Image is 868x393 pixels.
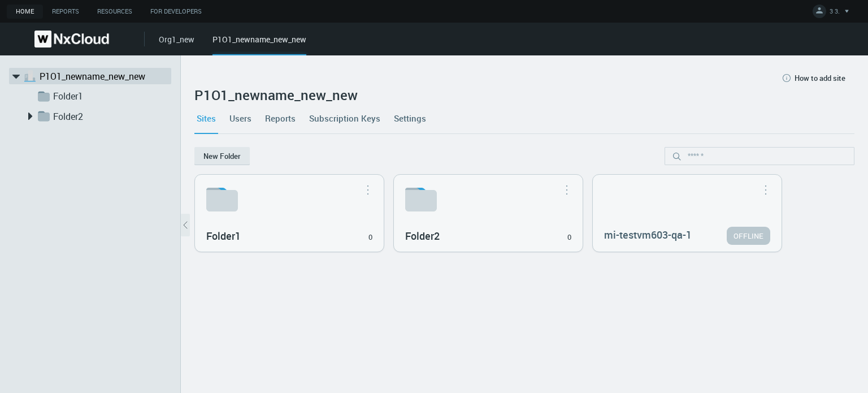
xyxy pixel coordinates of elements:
span: 3 3. [830,7,840,20]
button: How to add site [772,69,854,87]
a: P1O1_newname_new_new [40,70,153,83]
a: Settings [392,103,428,133]
nx-search-highlight: Folder1 [206,229,241,243]
a: Subscription Keys [307,103,383,133]
nx-search-highlight: Folder2 [405,229,440,243]
a: Reports [43,5,88,19]
a: For Developers [141,5,211,19]
nx-search-highlight: mi-testvm603-qa-1 [604,228,692,241]
a: Folder1 [53,89,166,103]
a: Users [227,103,254,133]
a: Sites [194,103,218,133]
a: Reports [263,103,298,133]
a: Folder2 [53,110,166,123]
a: OFFLINE [727,227,770,245]
div: 0 [567,232,571,243]
div: 0 [368,232,372,243]
a: Resources [88,5,141,19]
button: New Folder [194,147,250,165]
a: Home [7,5,43,19]
h2: P1O1_newname_new_new [194,87,854,103]
div: P1O1_newname_new_new [212,33,306,55]
span: How to add site [795,74,845,83]
img: Nx Cloud logo [34,31,109,47]
a: Org1_new [159,34,194,45]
